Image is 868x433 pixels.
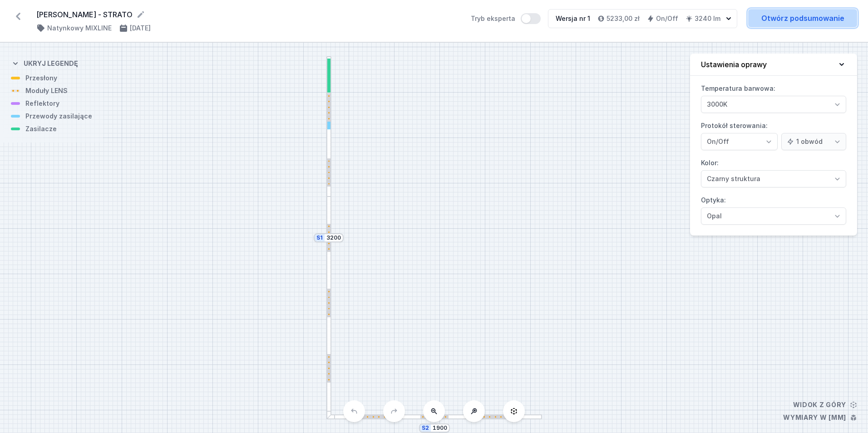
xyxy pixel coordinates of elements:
[24,59,78,68] h4: Ukryj legendę
[701,156,846,187] label: Kolor:
[47,24,112,33] h4: Natynkowy MIXLINE
[11,52,78,74] button: Ukryj legendę
[748,9,857,27] a: Otwórz podsumowanie
[701,170,846,187] select: Kolor:
[433,424,447,432] input: Wymiar [mm]
[548,9,737,28] button: Wersja nr 15233,00 złOn/Off3240 lm
[136,10,145,19] button: Edytuj nazwę projektu
[130,24,151,33] h4: [DATE]
[701,96,846,113] select: Temperatura barwowa:
[701,59,767,70] h4: Ustawienia oprawy
[656,14,678,23] h4: On/Off
[701,133,778,150] select: Protokół sterowania:
[781,133,846,150] select: Protokół sterowania:
[556,14,590,23] div: Wersja nr 1
[701,193,846,225] label: Optyka:
[471,13,541,24] label: Tryb eksperta
[695,14,720,23] h4: 3240 lm
[607,14,640,23] h4: 5233,00 zł
[701,81,846,113] label: Temperatura barwowa:
[521,13,541,24] button: Tryb eksperta
[36,9,460,20] form: [PERSON_NAME] - STRATO
[690,54,857,76] button: Ustawienia oprawy
[701,118,846,150] label: Protokół sterowania:
[326,234,341,241] input: Wymiar [mm]
[701,207,846,225] select: Optyka:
